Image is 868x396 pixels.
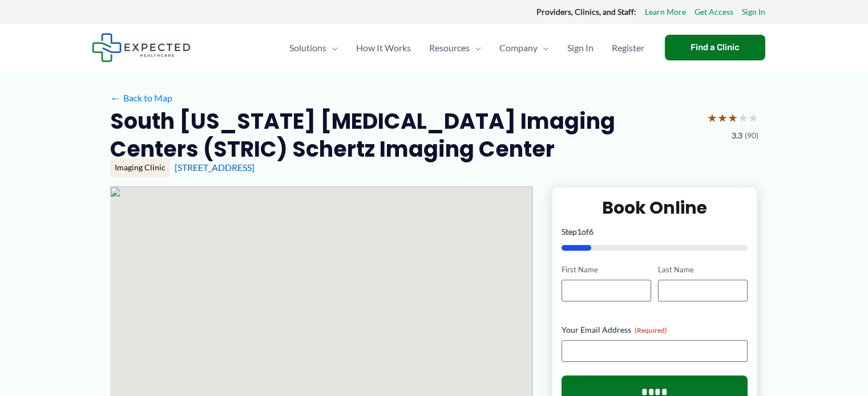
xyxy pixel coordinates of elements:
a: Sign In [558,28,603,68]
span: Menu Toggle [538,28,549,68]
a: SolutionsMenu Toggle [280,28,347,68]
a: Get Access [695,5,733,19]
span: Sign In [567,28,594,68]
span: ★ [748,107,758,128]
a: CompanyMenu Toggle [490,28,558,68]
span: ★ [707,107,717,128]
a: [STREET_ADDRESS] [175,162,255,173]
a: Register [603,28,653,68]
span: Solutions [289,28,326,68]
span: Company [499,28,538,68]
span: 6 [589,227,594,236]
a: Find a Clinic [665,35,765,60]
a: Learn More [645,5,686,19]
p: Step of [562,228,748,236]
span: Register [612,28,644,68]
label: Your Email Address [562,324,748,336]
a: ←Back to Map [110,89,172,107]
h2: South [US_STATE] [MEDICAL_DATA] Imaging Centers (STRIC) Schertz Imaging Center [110,107,698,164]
nav: Primary Site Navigation [280,28,653,68]
span: ★ [717,107,728,128]
h2: Book Online [562,197,748,219]
strong: Providers, Clinics, and Staff: [536,7,636,17]
span: Menu Toggle [326,28,338,68]
a: How It Works [347,28,420,68]
span: 3.3 [732,128,742,143]
span: How It Works [356,28,411,68]
label: Last Name [658,264,748,275]
a: ResourcesMenu Toggle [420,28,490,68]
span: ★ [728,107,738,128]
label: First Name [562,264,651,275]
span: (90) [745,128,758,143]
span: 1 [577,227,582,236]
img: Expected Healthcare Logo - side, dark font, small [92,33,191,62]
div: Imaging Clinic [110,158,170,177]
span: Resources [429,28,470,68]
a: Sign In [742,5,765,19]
span: ← [110,92,121,103]
span: (Required) [635,326,667,334]
span: ★ [738,107,748,128]
span: Menu Toggle [470,28,481,68]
